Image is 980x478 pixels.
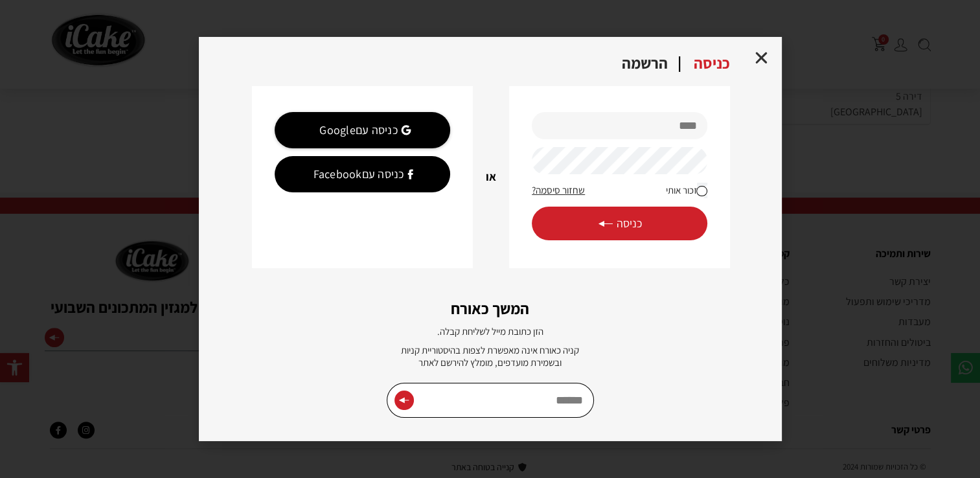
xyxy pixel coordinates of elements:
div: כניסה עם [282,156,434,192]
b: Google [319,122,356,137]
span: כניסה [597,216,642,231]
div: כניסה [681,55,743,73]
h2: המשך כאורח [238,301,743,316]
button: כניסה [532,207,707,240]
a: Close [753,50,769,66]
div: הרשמה [609,55,681,73]
a: Continue with <b>Google</b> [275,112,450,148]
label: זכור אותי [666,182,707,199]
p: הזן כתובת מייל לשליחת קבלה. [238,325,743,338]
input: זכור אותי [697,183,707,198]
a: שחזור סיסמה? [532,181,585,198]
p: קניה כאורח אינה מאפשרת לצפות בהיסטוריית קניות ובשמירת מועדפים, מומלץ להירשם לאתר [393,344,587,369]
h2: או [479,168,503,185]
a: Continue with <b>Facebook</b> [275,156,450,192]
b: Facebook [313,166,362,181]
div: כניסה עם [282,112,434,148]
